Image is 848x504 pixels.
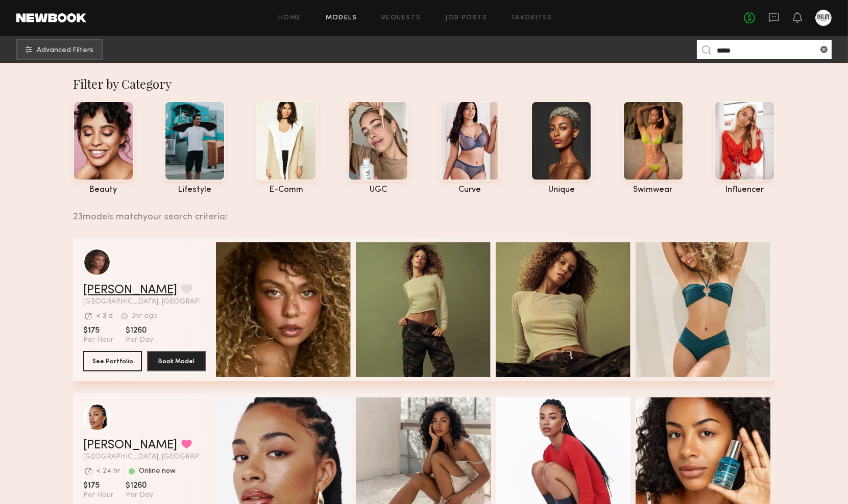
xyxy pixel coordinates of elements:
[139,468,176,475] div: Online now
[83,491,113,500] span: Per Hour
[326,15,357,21] a: Models
[147,351,206,371] button: Book Model
[512,15,552,21] a: Favorites
[440,186,500,194] div: curve
[73,200,767,222] div: 23 models match your search criteria:
[73,75,775,92] div: Filter by Category
[126,481,153,491] span: $1260
[126,491,153,500] span: Per Day
[83,351,142,371] button: See Portfolio
[381,15,421,21] a: Requests
[445,15,488,21] a: Job Posts
[278,15,301,21] a: Home
[132,313,158,320] div: 3hr ago
[714,186,775,194] div: influencer
[164,186,225,194] div: lifestyle
[83,481,113,491] span: $175
[16,39,103,60] button: Advanced Filters
[256,186,317,194] div: e-comm
[126,325,153,336] span: $1260
[623,186,684,194] div: swimwear
[531,186,592,194] div: unique
[83,336,113,345] span: Per Hour
[83,439,177,451] a: [PERSON_NAME]
[348,186,408,194] div: UGC
[83,325,113,336] span: $175
[96,313,113,320] div: < 3 d
[83,284,177,296] a: [PERSON_NAME]
[73,186,134,194] div: beauty
[83,453,206,461] span: [GEOGRAPHIC_DATA], [GEOGRAPHIC_DATA]
[37,47,93,54] span: Advanced Filters
[126,336,153,345] span: Per Day
[96,468,120,475] div: < 24 hr
[83,298,206,306] span: [GEOGRAPHIC_DATA], [GEOGRAPHIC_DATA]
